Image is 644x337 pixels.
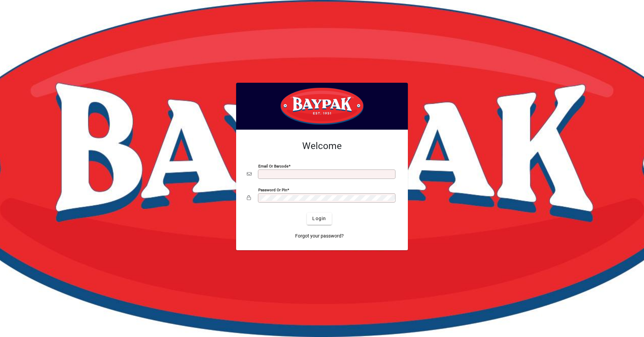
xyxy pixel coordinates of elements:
[292,230,346,242] a: Forgot your password?
[307,213,331,225] button: Login
[258,163,288,168] mat-label: Email or Barcode
[312,215,326,222] span: Login
[295,232,344,240] span: Forgot your password?
[247,140,397,152] h2: Welcome
[258,187,287,192] mat-label: Password or Pin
